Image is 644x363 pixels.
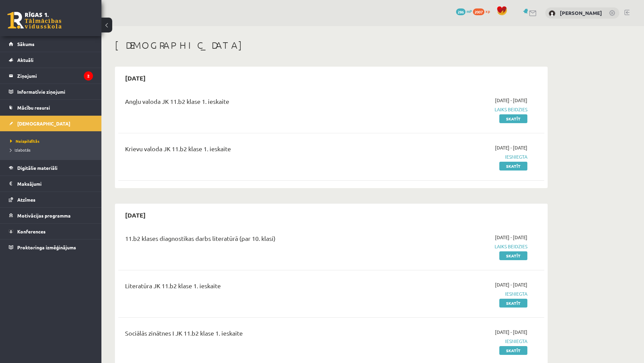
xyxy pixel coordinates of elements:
[10,138,95,144] a: Neizpildītās
[17,244,76,250] span: Proktoringa izmēģinājums
[9,84,93,99] a: Informatīvie ziņojumi
[9,224,93,239] a: Konferences
[115,40,548,51] h1: [DEMOGRAPHIC_DATA]
[84,71,93,81] i: 2
[125,328,390,341] div: Sociālās zinātnes I JK 11.b2 klase 1. ieskaite
[17,120,70,127] span: [DEMOGRAPHIC_DATA]
[495,281,527,288] span: [DATE] - [DATE]
[9,68,93,84] a: Ziņojumi2
[400,338,527,345] span: Iesniegta
[10,147,30,153] span: Izlabotās
[10,147,95,153] a: Izlabotās
[456,8,472,14] a: 286 mP
[495,328,527,336] span: [DATE] - [DATE]
[499,346,527,355] a: Skatīt
[400,106,527,113] span: Laiks beidzies
[9,192,93,207] a: Atzīmes
[125,281,390,294] div: Literatūra JK 11.b2 klase 1. ieskaite
[17,105,50,111] span: Mācību resursi
[9,160,93,176] a: Digitālie materiāli
[499,114,527,123] a: Skatīt
[10,138,40,144] span: Neizpildītās
[499,162,527,171] a: Skatīt
[118,70,152,86] h2: [DATE]
[17,165,57,171] span: Digitālie materiāli
[9,52,93,68] a: Aktuāli
[456,8,466,15] span: 286
[400,290,527,297] span: Iesniegta
[17,84,93,99] legend: Informatīvie ziņojumi
[17,68,93,84] legend: Ziņojumi
[499,251,527,260] a: Skatīt
[495,234,527,241] span: [DATE] - [DATE]
[17,228,46,234] span: Konferences
[125,234,390,246] div: 11.b2 klases diagnostikas darbs literatūrā (par 10. klasi)
[560,9,602,16] a: [PERSON_NAME]
[495,144,527,151] span: [DATE] - [DATE]
[9,208,93,223] a: Motivācijas programma
[9,176,93,191] a: Maksājumi
[17,41,34,47] span: Sākums
[473,8,484,15] span: 2007
[485,8,490,14] span: xp
[17,176,93,191] legend: Maksājumi
[400,153,527,160] span: Iesniegta
[17,57,33,63] span: Aktuāli
[499,299,527,308] a: Skatīt
[17,197,35,203] span: Atzīmes
[495,97,527,104] span: [DATE] - [DATE]
[9,36,93,52] a: Sākums
[400,243,527,250] span: Laiks beidzies
[7,12,62,29] a: Rīgas 1. Tālmācības vidusskola
[549,10,555,17] img: Armands Levandovskis
[17,212,71,219] span: Motivācijas programma
[125,97,390,109] div: Angļu valoda JK 11.b2 klase 1. ieskaite
[473,8,493,14] a: 2007 xp
[125,144,390,157] div: Krievu valoda JK 11.b2 klase 1. ieskaite
[9,116,93,131] a: [DEMOGRAPHIC_DATA]
[467,8,472,14] span: mP
[9,240,93,255] a: Proktoringa izmēģinājums
[118,207,152,223] h2: [DATE]
[9,100,93,115] a: Mācību resursi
